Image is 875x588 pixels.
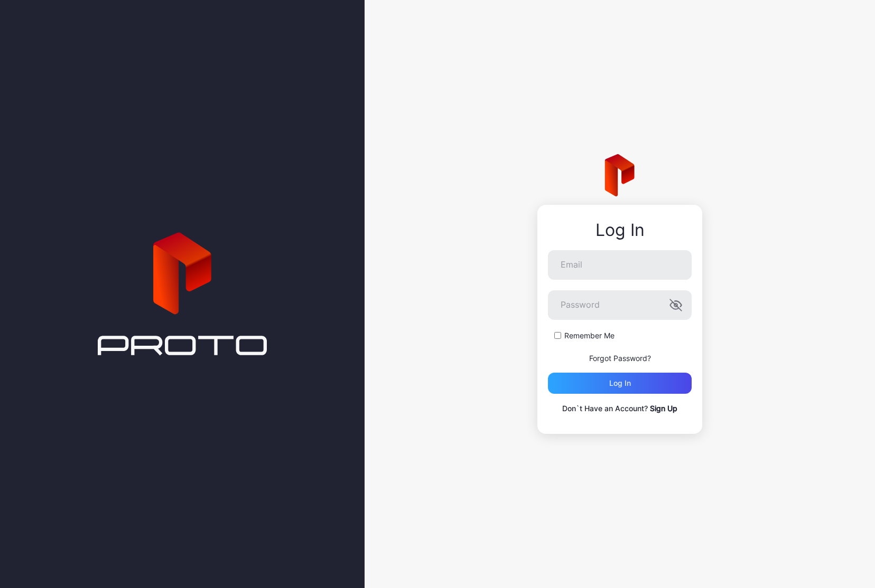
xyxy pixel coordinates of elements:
label: Remember Me [564,330,615,341]
a: Sign Up [650,404,677,413]
div: Log In [548,221,692,240]
div: Log in [609,379,631,387]
p: Don`t Have an Account? [548,402,692,415]
button: Password [669,299,682,311]
button: Log in [548,373,692,394]
input: Email [548,250,692,280]
a: Forgot Password? [589,354,651,363]
input: Password [548,290,692,320]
